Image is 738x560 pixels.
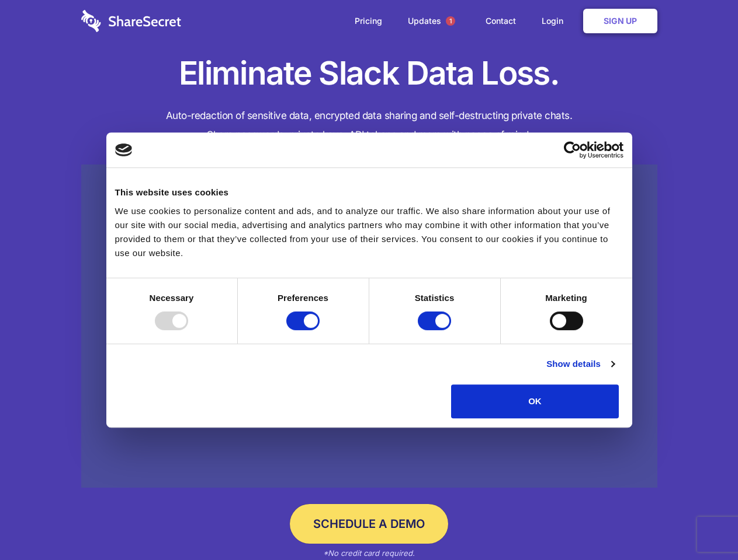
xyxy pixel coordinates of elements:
div: This website uses cookies [115,185,623,199]
a: Wistia video thumbnail [81,164,657,488]
em: *No credit card required. [323,548,415,558]
strong: Preferences [278,293,328,303]
a: Pricing [343,3,394,39]
a: Show details [546,357,614,371]
a: Schedule a Demo [290,504,448,544]
h1: Eliminate Slack Data Loss. [81,52,657,94]
img: logo [115,143,133,156]
span: 1 [446,16,455,26]
h4: Auto-redaction of sensitive data, encrypted data sharing and self-destructing private chats. Shar... [81,106,657,145]
a: Contact [474,3,528,39]
strong: Statistics [415,293,455,303]
a: Sign Up [583,9,657,33]
a: Login [530,3,581,39]
a: Usercentrics Cookiebot - opens in a new window [521,141,623,159]
div: We use cookies to personalize content and ads, and to analyze our traffic. We also share informat... [115,204,623,260]
strong: Marketing [545,293,587,303]
img: logo-wordmark-white-trans-d4663122ce5f474addd5e946df7df03e33cb6a1c49d2221995e7729f52c070b2.svg [81,10,181,32]
button: OK [451,384,619,418]
strong: Necessary [150,293,194,303]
